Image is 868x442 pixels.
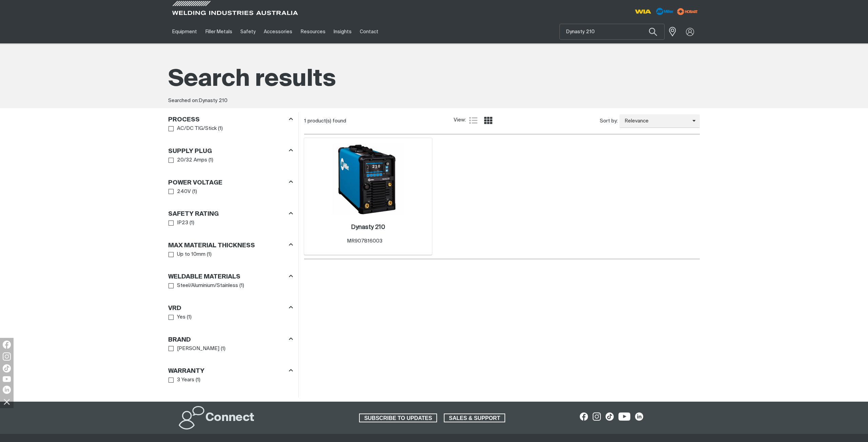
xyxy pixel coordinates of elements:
[169,156,207,165] a: 20/32 Amps
[168,115,293,124] div: Process
[169,218,188,228] a: IP23
[177,376,194,384] span: 3 Years
[177,219,188,227] span: IP23
[168,272,293,281] div: Weldable Materials
[209,156,213,164] span: ( 1 )
[168,148,212,155] h3: Supply Plug
[187,313,192,321] span: ( 1 )
[356,20,382,43] a: Contact
[168,146,293,155] div: Supply Plug
[445,414,505,422] span: SALES & SUPPORT
[169,124,293,133] ul: Process
[177,188,191,196] span: 240V
[168,64,700,95] h1: Search results
[169,281,238,290] a: Steel/Aluminium/Stainless
[3,364,11,372] img: TikTok
[351,224,385,231] a: Dynasty 210
[351,224,385,230] h2: Dynasty 210
[207,251,212,258] span: ( 1 )
[304,112,700,130] section: Product list controls
[600,117,618,125] span: Sort by:
[169,124,217,133] a: AC/DC TIG/Stick
[168,273,240,281] h3: Weldable Materials
[177,313,185,321] span: Yes
[169,250,293,259] ul: Max Material Thickness
[359,414,437,422] a: SUBSCRIBE TO UPDATES
[168,367,204,375] h3: Warranty
[218,125,223,133] span: ( 1 )
[169,313,185,322] a: Yes
[168,366,293,376] div: Warranty
[169,344,293,353] ul: Brand
[169,187,293,196] ul: Power Voltage
[168,97,700,105] div: Searched on:
[168,179,222,187] h3: Power Voltage
[168,20,567,43] nav: Main
[169,250,205,259] a: Up to 10mm
[236,20,260,43] a: Safety
[297,20,330,43] a: Resources
[168,20,201,43] a: Equipment
[169,313,293,322] ul: VRD
[168,305,181,312] h3: VRD
[205,410,254,425] h2: Connect
[260,20,296,43] a: Accessories
[332,143,404,216] img: Dynasty 210
[199,98,228,103] span: Dynasty 210
[168,209,293,218] div: Safety Rating
[168,241,293,250] div: Max Material Thickness
[169,376,293,385] ul: Warranty
[169,187,191,196] a: 240V
[169,218,293,228] ul: Safety Rating
[168,210,219,218] h3: Safety Rating
[177,251,205,258] span: Up to 10mm
[168,116,200,124] h3: Process
[3,386,11,394] img: LinkedIn
[168,336,191,344] h3: Brand
[168,242,255,250] h3: Max Material Thickness
[1,396,13,407] img: hide socials
[168,112,293,385] aside: Filters
[560,24,664,39] input: Product name or item number...
[454,116,466,124] span: View:
[239,282,244,290] span: ( 1 )
[177,282,238,290] span: Steel/Aluminium/Stainless
[192,188,197,196] span: ( 1 )
[177,156,207,164] span: 20/32 Amps
[3,376,11,382] img: YouTube
[221,345,225,353] span: ( 1 )
[169,344,219,353] a: [PERSON_NAME]
[190,219,194,227] span: ( 1 )
[196,376,200,384] span: ( 1 )
[642,24,665,40] button: Search products
[304,118,454,124] div: 1
[201,20,236,43] a: Filler Metals
[169,281,293,290] ul: Weldable Materials
[168,178,293,187] div: Power Voltage
[469,116,477,124] a: List view
[177,125,217,133] span: AC/DC TIG/Stick
[330,20,356,43] a: Insights
[169,156,293,165] ul: Supply Plug
[675,6,700,17] img: miller
[169,376,194,385] a: 3 Years
[177,345,219,353] span: [PERSON_NAME]
[168,335,293,344] div: Brand
[347,238,382,244] span: MR907816003
[168,303,293,312] div: VRD
[3,352,11,361] img: Instagram
[444,414,505,422] a: SALES & SUPPORT
[619,117,692,125] span: Relevance
[308,118,346,123] span: product(s) found
[360,414,436,422] span: SUBSCRIBE TO UPDATES
[3,341,11,349] img: Facebook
